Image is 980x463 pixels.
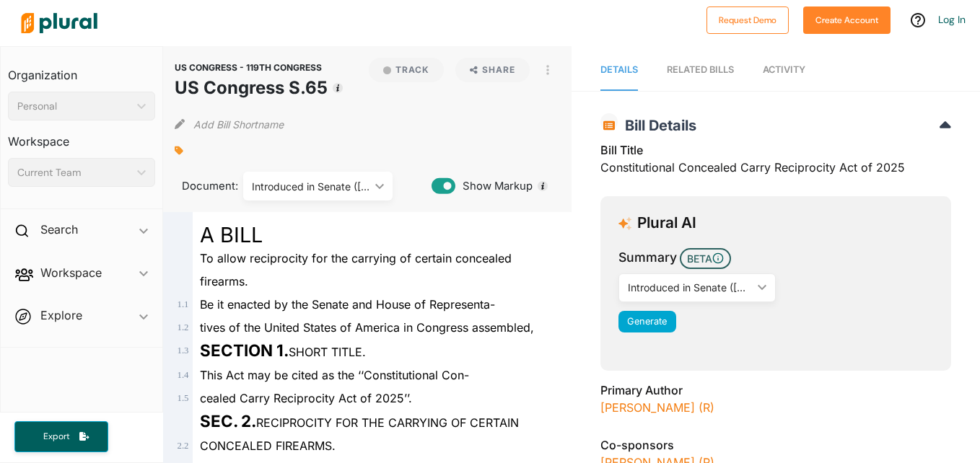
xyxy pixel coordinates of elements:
div: Constitutional Concealed Carry Reciprocity Act of 2025 [600,141,951,185]
button: Export [14,421,108,452]
a: RELATED BILLS [667,50,734,91]
h2: Search [40,221,78,237]
strong: SECTION 1. [200,340,289,360]
div: Tooltip anchor [536,180,549,193]
span: RECIPROCITY FOR THE CARRYING OF CERTAIN [200,415,519,430]
span: Activity [763,64,805,75]
h3: Workspace [8,120,155,152]
h3: Primary Author [600,382,951,399]
h3: Co-sponsors [600,436,951,454]
span: SHORT TITLE. [200,345,366,359]
h3: Bill Title [600,141,951,159]
button: Generate [618,311,676,332]
button: Track [369,58,444,82]
span: BETA [680,248,731,269]
h3: Plural AI [637,214,696,232]
div: Introduced in Senate ([DATE]) [252,179,369,194]
h3: Organization [8,54,155,86]
span: 1 . 1 [177,299,188,309]
button: Create Account [803,6,891,34]
span: Document: [175,178,225,194]
span: tives of the United States of America in Congress assembled, [200,320,534,335]
a: Create Account [803,12,891,27]
button: Add Bill Shortname [193,113,284,136]
button: Share [455,58,530,82]
button: Share [450,58,535,82]
span: 1 . 5 [177,393,188,403]
h3: Summary [618,248,677,267]
a: Request Demo [706,12,789,27]
span: Export [33,431,79,443]
div: Personal [17,99,131,114]
span: A BILL [200,222,263,247]
a: Activity [763,50,805,91]
span: Show Markup [455,178,533,194]
div: Current Team [17,165,131,180]
span: To allow reciprocity for the carrying of certain concealed [200,251,512,265]
span: 1 . 3 [177,345,188,356]
div: Tooltip anchor [331,81,344,94]
span: cealed Carry Reciprocity Act of 2025’’. [200,391,412,405]
h1: US Congress S.65 [175,75,328,101]
span: Bill Details [618,117,696,134]
span: Generate [627,316,667,327]
span: Details [600,64,638,75]
span: 1 . 2 [177,322,188,332]
span: 1 . 4 [177,370,188,380]
span: firearms. [200,274,248,288]
span: US CONGRESS - 119TH CONGRESS [175,62,322,73]
span: This Act may be cited as the ‘‘Constitutional Con- [200,368,469,382]
span: 2 . 2 [177,441,188,451]
span: CONCEALED FIREARMS. [200,438,336,453]
a: [PERSON_NAME] (R) [600,400,714,415]
div: Add tags [175,140,183,162]
a: Log In [938,13,966,26]
div: Introduced in Senate ([DATE]) [628,280,752,295]
span: Be it enacted by the Senate and House of Representa- [200,297,495,312]
button: Request Demo [706,6,789,34]
a: Details [600,50,638,91]
strong: SEC. 2. [200,411,256,431]
div: RELATED BILLS [667,63,734,76]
